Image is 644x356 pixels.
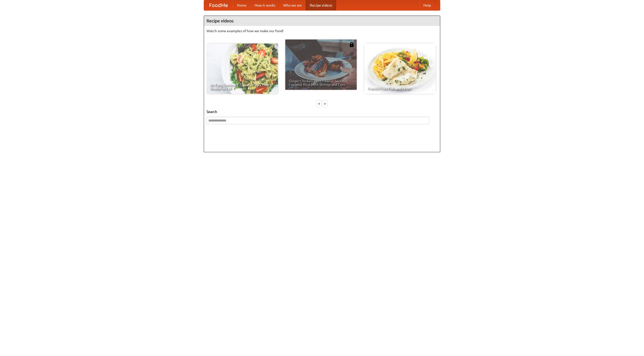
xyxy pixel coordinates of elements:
[207,109,437,114] h5: Search
[349,42,354,47] img: 483408.png
[210,83,274,90] span: An Easy, Summery Tomato Pasta That's Ready for Fall
[368,87,432,90] span: French Fries Fish and Chips
[279,0,306,10] a: Who we are
[323,100,327,107] div: »
[204,16,440,26] h4: Recipe videos
[317,100,321,107] div: «
[306,0,336,10] a: Recipe videos
[233,0,251,10] a: Home
[207,44,278,94] a: An Easy, Summery Tomato Pasta That's Ready for Fall
[251,0,279,10] a: How it works
[207,28,437,33] p: Watch some examples of how we make our food!
[419,0,435,10] a: Help
[364,44,436,94] a: French Fries Fish and Chips
[204,0,233,10] a: FoodMe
